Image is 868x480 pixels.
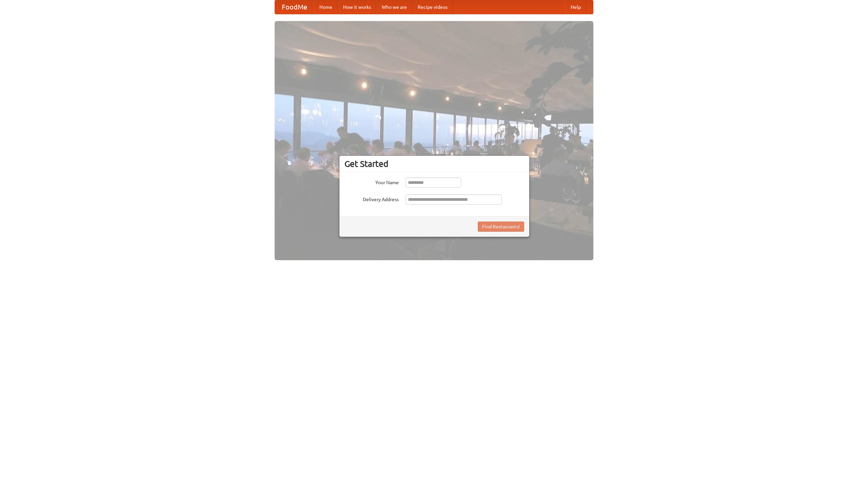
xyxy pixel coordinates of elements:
button: Find Restaurants! [478,222,524,232]
a: How it works [338,0,376,14]
a: FoodMe [275,0,314,14]
a: Home [314,0,338,14]
a: Help [565,0,586,14]
a: Who we are [376,0,412,14]
label: Delivery Address [344,194,399,203]
label: Your Name [344,177,399,186]
a: Recipe videos [412,0,453,14]
h3: Get Started [344,159,524,169]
